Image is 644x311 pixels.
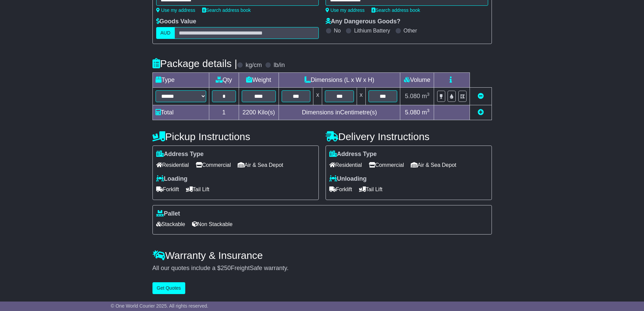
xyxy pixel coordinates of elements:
td: Qty [209,73,239,88]
span: Air & Sea Depot [238,160,283,170]
span: Non Stackable [192,219,233,229]
button: Get Quotes [152,282,186,294]
label: No [334,27,341,34]
sup: 3 [427,108,430,113]
h4: Delivery Instructions [326,131,492,142]
label: Goods Value [156,18,196,25]
label: Address Type [329,151,377,158]
td: x [313,88,322,105]
label: lb/in [273,62,285,69]
label: kg/cm [245,62,262,69]
span: 250 [221,265,231,271]
td: Type [152,73,209,88]
span: Tail Lift [359,184,383,195]
span: Commercial [369,160,404,170]
a: Use my address [326,7,365,13]
label: AUD [156,27,175,39]
span: Forklift [156,184,179,195]
span: 2200 [242,109,256,116]
h4: Package details | [152,58,237,69]
span: m [422,109,430,116]
span: Stackable [156,219,185,229]
sup: 3 [427,92,430,97]
label: Any Dangerous Goods? [326,18,401,25]
span: Commercial [196,160,231,170]
span: Residential [329,160,362,170]
a: Search address book [372,7,420,13]
div: All our quotes include a $ FreightSafe warranty. [152,265,492,272]
td: Total [152,105,209,120]
span: Tail Lift [186,184,210,195]
span: 5.080 [405,93,420,99]
td: x [357,88,365,105]
label: Unloading [329,175,367,183]
label: Pallet [156,210,180,218]
td: Dimensions in Centimetre(s) [279,105,400,120]
td: Kilo(s) [239,105,279,120]
a: Use my address [156,7,195,13]
span: 5.080 [405,109,420,116]
a: Remove this item [478,93,484,99]
a: Add new item [478,109,484,116]
span: © One World Courier 2025. All rights reserved. [111,303,209,309]
h4: Pickup Instructions [152,131,319,142]
label: Loading [156,175,188,183]
label: Address Type [156,151,204,158]
a: Search address book [202,7,251,13]
span: Residential [156,160,189,170]
span: m [422,93,430,99]
td: Volume [400,73,434,88]
span: Air & Sea Depot [411,160,456,170]
h4: Warranty & Insurance [152,250,492,261]
td: 1 [209,105,239,120]
label: Other [404,27,417,34]
td: Dimensions (L x W x H) [279,73,400,88]
span: Forklift [329,184,352,195]
label: Lithium Battery [354,27,390,34]
td: Weight [239,73,279,88]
